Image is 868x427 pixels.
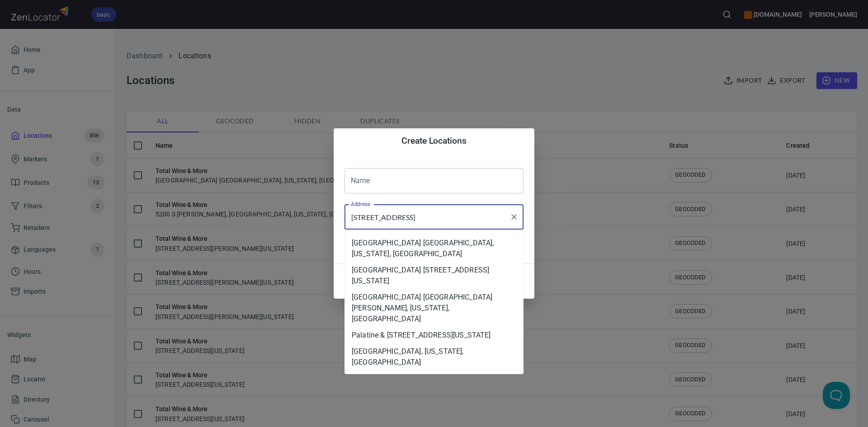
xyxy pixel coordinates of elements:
button: Clear [508,211,520,223]
li: [GEOGRAPHIC_DATA], [US_STATE], [GEOGRAPHIC_DATA] [344,343,524,371]
h4: Create Locations [344,136,524,146]
li: Palatine & [STREET_ADDRESS][US_STATE] [344,327,524,343]
li: [GEOGRAPHIC_DATA] [GEOGRAPHIC_DATA][PERSON_NAME], [US_STATE], [GEOGRAPHIC_DATA] [344,289,524,327]
li: [GEOGRAPHIC_DATA] [GEOGRAPHIC_DATA], [US_STATE], [GEOGRAPHIC_DATA] [344,235,524,262]
li: [GEOGRAPHIC_DATA] [STREET_ADDRESS][US_STATE] [344,262,524,289]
